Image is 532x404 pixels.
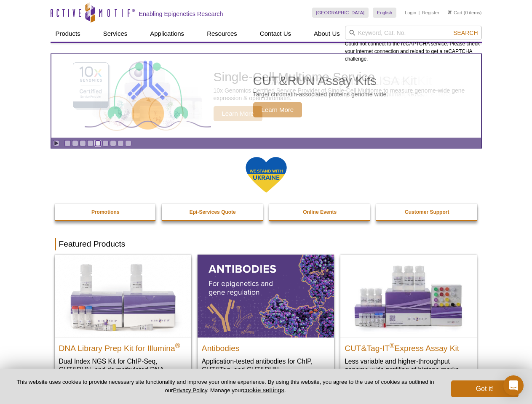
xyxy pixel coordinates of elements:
li: | [419,8,420,18]
li: (0 items) [448,8,482,18]
a: Epi-Services Quote [162,204,264,220]
input: Keyword, Cat. No. [345,26,482,40]
h2: Enabling Epigenetics Research [139,10,223,18]
a: All Antibodies Antibodies Application-tested antibodies for ChIP, CUT&Tag, and CUT&RUN. [198,255,334,382]
strong: Promotions [91,209,120,215]
a: DNA Library Prep Kit for Illumina DNA Library Prep Kit for Illumina® Dual Index NGS Kit for ChIP-... [55,255,191,391]
a: [GEOGRAPHIC_DATA] [312,8,369,18]
a: CUT&Tag-IT® Express Assay Kit CUT&Tag-IT®Express Assay Kit Less variable and higher-throughput ge... [340,255,477,382]
a: Applications [145,26,189,42]
a: Go to slide 8 [118,140,124,146]
img: CUT&Tag-IT® Express Assay Kit [340,255,477,337]
p: Application-tested antibodies for ChIP, CUT&Tag, and CUT&RUN. [202,357,330,374]
a: Go to slide 4 [87,140,94,146]
a: Go to slide 1 [64,140,71,146]
a: Register [422,10,439,16]
a: English [373,8,396,18]
a: Go to slide 5 [95,140,101,146]
div: Open Intercom Messenger [503,375,524,396]
a: Resources [202,26,242,42]
a: Online Events [269,204,371,220]
button: cookie settings [243,386,284,393]
span: Search [453,29,478,36]
a: Privacy Policy [173,387,207,393]
h2: CUT&Tag-IT Express Assay Kit [345,340,473,353]
a: Cart [448,10,462,16]
img: DNA Library Prep Kit for Illumina [55,255,191,337]
p: Dual Index NGS Kit for ChIP-Seq, CUT&RUN, and ds methylated DNA assays. [59,357,187,383]
a: Go to slide 2 [72,140,78,146]
strong: Customer Support [405,209,449,215]
a: About Us [309,26,345,42]
p: Less variable and higher-throughput genome-wide profiling of histone marks​. [345,357,473,374]
a: Login [405,10,416,16]
strong: Epi-Services Quote [190,209,236,215]
img: Your Cart [448,10,452,14]
img: We Stand With Ukraine [245,156,287,194]
a: Go to slide 6 [102,140,109,146]
sup: ® [390,342,395,349]
a: Go to slide 7 [110,140,116,146]
a: Go to slide 3 [80,140,86,146]
a: Customer Support [376,204,478,220]
a: Contact Us [255,26,296,42]
div: Could not connect to the reCAPTCHA service. Please check your internet connection and reload to g... [345,26,482,63]
a: Services [98,26,133,42]
a: Products [51,26,86,42]
a: Toggle autoplay [53,140,59,146]
button: Search [451,29,480,37]
img: All Antibodies [198,255,334,337]
h2: DNA Library Prep Kit for Illumina [59,340,187,353]
h2: Featured Products [55,238,478,250]
button: Got it! [451,380,519,397]
h2: Antibodies [202,340,330,353]
strong: Online Events [303,209,337,215]
sup: ® [175,342,180,349]
a: Go to slide 9 [125,140,131,146]
a: Promotions [55,204,157,220]
p: This website uses cookies to provide necessary site functionality and improve your online experie... [13,378,437,394]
